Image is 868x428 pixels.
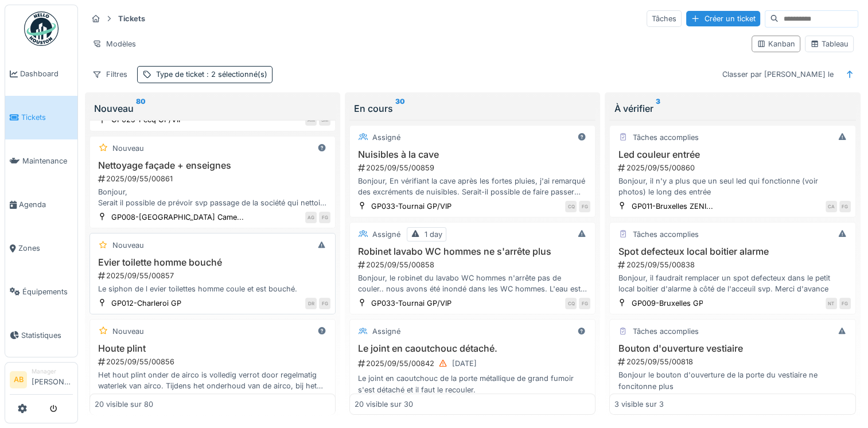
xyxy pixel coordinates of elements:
div: 2025/09/55/00858 [357,259,590,270]
div: FG [319,298,330,309]
h3: Led couleur entrée [614,149,850,160]
span: Dashboard [20,68,73,79]
div: FG [839,298,851,309]
div: Tâches accomplies [632,132,698,143]
div: CQ [565,201,577,212]
div: [DATE] [452,358,477,369]
a: Dashboard [5,52,77,96]
span: Équipements [22,286,73,297]
div: SM [319,114,330,126]
span: Tickets [21,112,73,123]
div: En cours [354,102,591,115]
span: Statistiques [21,330,73,341]
strong: Tickets [114,13,150,24]
a: Équipements [5,270,77,313]
div: Classer par [PERSON_NAME] le [717,66,839,83]
div: Créer un ticket [686,11,760,26]
div: Kanban [757,38,795,49]
h3: Houte plint [95,343,330,354]
div: 2025/09/55/00861 [97,173,330,184]
div: Bonjour, le robinet du lavabo WC hommes n'arrête pas de couler.. nous avons été inondé dans les W... [355,273,590,294]
span: : 2 sélectionné(s) [204,70,267,79]
div: GP009-Bruxelles GP [631,298,703,309]
div: Assigné [372,229,400,240]
div: 2025/09/55/00842 [357,356,590,371]
div: Le siphon de l evier toilettes homme coule et est bouché. [95,283,330,294]
span: Agenda [19,199,73,210]
a: Maintenance [5,139,77,183]
div: Filtres [87,66,133,83]
div: FG [319,212,330,223]
div: Manager [32,367,73,376]
div: Nouveau [112,143,144,154]
h3: Robinet lavabo WC hommes ne s'arrête plus [355,246,590,257]
div: Tâches [647,10,682,27]
div: DR [305,298,317,309]
div: Nouveau [112,326,144,337]
div: AG [305,212,317,223]
div: Het hout plint onder de airco is volledig verrot door regelmatig waterlek van airco. Tijdens het ... [95,369,330,391]
a: Zones [5,227,77,270]
div: À vérifier [614,102,851,115]
div: FG [579,201,590,212]
div: Tâches accomplies [632,229,698,240]
div: NT [826,298,837,309]
div: Bonjour, Serait il possible de prévoir svp passage de la société qui nettoie la façade et les ens... [95,186,330,208]
div: Tâches accomplies [632,326,698,337]
div: 1 day [425,229,442,240]
div: GP025-Pecq GP/VIP [111,114,183,125]
h3: Le joint en caoutchouc détaché. [355,343,590,354]
h3: Nettoyage façade + enseignes [95,160,330,171]
h3: Evier toilette homme bouché [95,257,330,268]
div: 2025/09/55/00857 [97,270,330,281]
div: Modèles [87,36,141,52]
sup: 3 [655,102,660,115]
h3: Bouton d'ouverture vestiaire [614,343,850,354]
a: AB Manager[PERSON_NAME] [10,367,73,395]
div: Bonjour, il n'y a plus que un seul led qui fonctionne (voir photos) le long des entrée [614,176,850,197]
div: Bonjour, il faudrait remplacer un spot defecteux dans le petit local boitier d'alarme à côté de l... [614,273,850,294]
h3: Spot defecteux local boitier alarme [614,246,850,257]
div: 2025/09/55/00856 [97,356,330,367]
div: GP011-Bruxelles ZENI... [631,201,713,212]
a: Tickets [5,96,77,139]
div: 20 visible sur 30 [355,399,413,410]
a: Statistiques [5,313,77,357]
span: Maintenance [22,155,73,166]
div: 2025/09/55/00818 [617,356,850,367]
div: CQ [565,298,577,309]
div: GP033-Tournai GP/VIP [371,298,451,309]
div: FG [839,201,851,212]
div: Type de ticket [156,69,267,80]
div: Nouveau [112,240,144,251]
div: CA [826,201,837,212]
h3: Nuisibles à la cave [355,149,590,160]
sup: 80 [136,102,146,115]
div: 2025/09/55/00859 [357,162,590,173]
div: AM [305,114,317,126]
div: 2025/09/55/00838 [617,259,850,270]
a: Agenda [5,183,77,227]
li: [PERSON_NAME] [32,367,73,392]
div: Nouveau [94,102,331,115]
div: FG [579,298,590,309]
div: Assigné [372,326,400,337]
div: 20 visible sur 80 [95,399,153,410]
div: Assigné [372,132,400,143]
div: Le joint en caoutchouc de la porte métallique de grand fumoir s'est détaché et il faut le recouler. [355,373,590,395]
div: GP033-Tournai GP/VIP [371,201,451,212]
div: Bonjour, En vérifiant la cave après les fortes pluies, j'ai remarqué des excréments de nuisibles.... [355,176,590,197]
div: Bonjour le bouton d'ouverture de la porte du vestiaire ne foncitonne plus [614,369,850,391]
div: GP008-[GEOGRAPHIC_DATA] Came... [111,212,244,223]
div: GP012-Charleroi GP [111,298,181,309]
img: Badge_color-CXgf-gQk.svg [24,11,59,46]
span: Zones [18,243,73,254]
li: AB [10,371,27,388]
sup: 30 [395,102,405,115]
div: 2025/09/55/00860 [617,162,850,173]
div: Tableau [810,38,848,49]
div: 3 visible sur 3 [614,399,664,410]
